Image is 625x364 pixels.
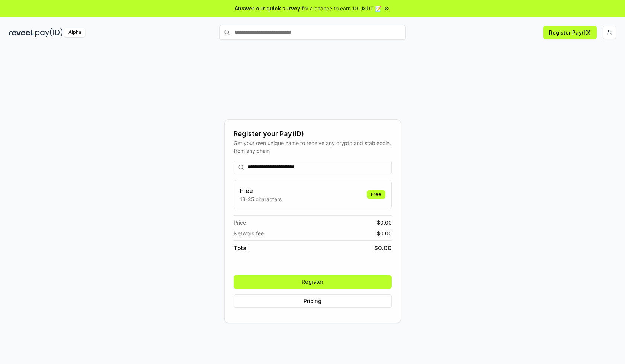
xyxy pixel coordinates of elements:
span: $ 0.00 [374,244,392,252]
img: pay_id [35,28,63,37]
button: Register Pay(ID) [543,26,597,39]
div: Free [367,190,385,199]
h3: Free [240,186,282,195]
button: Pricing [234,294,392,308]
img: reveel_dark [9,28,34,37]
span: Price [234,219,246,226]
p: 13-25 characters [240,195,282,203]
span: Total [234,244,248,252]
span: Network fee [234,229,264,237]
span: $ 0.00 [377,219,392,226]
div: Register your Pay(ID) [234,129,392,139]
button: Register [234,275,392,289]
span: $ 0.00 [377,229,392,237]
div: Get your own unique name to receive any crypto and stablecoin, from any chain [234,139,392,155]
span: for a chance to earn 10 USDT 📝 [302,4,381,12]
span: Answer our quick survey [235,4,300,12]
div: Alpha [64,28,85,37]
